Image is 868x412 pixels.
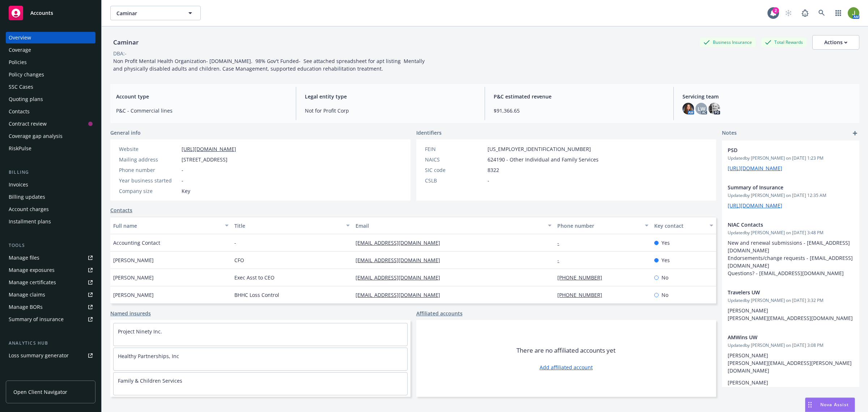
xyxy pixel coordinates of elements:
[113,239,160,247] span: Accounting Contact
[728,352,854,374] p: [PERSON_NAME] [PERSON_NAME][EMAIL_ADDRESS][PERSON_NAME][DOMAIN_NAME]
[425,145,485,153] div: FEIN
[110,206,132,214] a: Contacts
[116,9,179,17] span: Caminar
[728,184,835,191] span: Summary of Insurance
[6,289,95,300] a: Manage claims
[698,105,705,113] span: LW
[356,239,446,246] a: [EMAIL_ADDRESS][DOMAIN_NAME]
[110,310,151,317] a: Named insureds
[722,129,737,138] span: Notes
[728,239,854,277] p: New and renewal submissions - [EMAIL_ADDRESS][DOMAIN_NAME] Endorsements/change requests - [EMAIL_...
[6,143,95,154] a: RiskPulse
[6,69,95,80] a: Policy changes
[9,81,33,93] div: SSC Cases
[722,215,859,283] div: NIAC ContactsUpdatedby [PERSON_NAME] on [DATE] 3:48 PMNew and renewal submissions - [EMAIL_ADDRES...
[814,6,829,20] a: Search
[516,346,616,355] span: There are no affiliated accounts yet
[113,50,127,57] div: DBA: -
[234,291,279,299] span: BHHC Loss Control
[6,350,95,361] a: Loss summary generator
[700,38,756,47] div: Business Insurance
[119,177,179,184] div: Year business started
[6,277,95,288] a: Manage certificates
[113,274,154,281] span: [PERSON_NAME]
[6,169,95,176] div: Billing
[425,156,485,163] div: NAICS
[6,216,95,227] a: Installment plans
[110,38,141,47] div: Caminar
[661,239,670,247] span: Yes
[305,107,476,114] span: Not for Profit Corp
[781,6,796,20] a: Start snowing
[651,217,716,234] button: Key contact
[6,179,95,190] a: Invoices
[654,222,705,230] div: Key contact
[824,35,847,49] div: Actions
[6,191,95,203] a: Billing updates
[9,93,43,105] div: Quoting plans
[820,402,849,408] span: Nova Assist
[488,145,591,153] span: [US_EMPLOYER_IDENTIFICATION_NUMBER]
[356,274,446,281] a: [EMAIL_ADDRESS][DOMAIN_NAME]
[6,44,95,56] a: Coverage
[234,256,244,264] span: CFO
[728,192,854,199] span: Updated by [PERSON_NAME] on [DATE] 12:35 AM
[6,130,95,142] a: Coverage gap analysis
[6,203,95,215] a: Account charges
[661,274,668,281] span: No
[234,239,236,247] span: -
[9,289,45,300] div: Manage claims
[118,377,182,384] a: Family & Children Services
[728,155,854,161] span: Updated by [PERSON_NAME] on [DATE] 1:23 PM
[118,353,179,360] a: Healthy Partnerships, Inc
[728,342,854,349] span: Updated by [PERSON_NAME] on [DATE] 3:08 PM
[231,217,353,234] button: Title
[661,291,668,299] span: No
[728,307,854,322] p: [PERSON_NAME] [PERSON_NAME][EMAIL_ADDRESS][DOMAIN_NAME]
[234,274,275,281] span: Exec Asst to CEO
[831,6,846,20] a: Switch app
[110,217,231,234] button: Full name
[9,32,31,43] div: Overview
[848,7,859,19] img: photo
[6,242,95,249] div: Tools
[425,177,485,184] div: CSLB
[488,177,489,184] span: -
[805,398,814,412] div: Drag to move
[353,217,554,234] button: Email
[113,222,221,230] div: Full name
[6,93,95,105] a: Quoting plans
[557,257,565,264] a: -
[6,314,95,325] a: Summary of insurance
[116,93,287,100] span: Account type
[9,252,39,264] div: Manage files
[722,178,859,215] div: Summary of InsuranceUpdatedby [PERSON_NAME] on [DATE] 12:35 AM[URL][DOMAIN_NAME]
[722,328,859,400] div: AMWins UWUpdatedby [PERSON_NAME] on [DATE] 3:08 PM[PERSON_NAME] [PERSON_NAME][EMAIL_ADDRESS][PERS...
[722,140,859,178] div: PSDUpdatedby [PERSON_NAME] on [DATE] 1:23 PM[URL][DOMAIN_NAME]
[6,340,95,347] div: Analytics hub
[9,314,64,325] div: Summary of insurance
[13,388,67,396] span: Open Client Navigator
[113,58,426,72] span: Non Profit Mental Health Organization- [DOMAIN_NAME]. 98% Gov't Funded- See attached spreadsheet ...
[6,32,95,43] a: Overview
[709,103,720,114] img: photo
[182,187,190,195] span: Key
[182,146,236,152] a: [URL][DOMAIN_NAME]
[9,301,43,313] div: Manage BORs
[113,291,154,299] span: [PERSON_NAME]
[6,56,95,68] a: Policies
[728,165,782,172] a: [URL][DOMAIN_NAME]
[494,107,665,114] span: $91,366.65
[728,221,835,228] span: NIAC Contacts
[812,35,859,50] button: Actions
[6,3,95,23] a: Accounts
[728,379,854,394] p: [PERSON_NAME] [PERSON_NAME][EMAIL_ADDRESS][DOMAIN_NAME]
[356,257,446,264] a: [EMAIL_ADDRESS][DOMAIN_NAME]
[805,398,855,412] button: Nova Assist
[6,301,95,313] a: Manage BORs
[661,256,670,264] span: Yes
[6,264,95,276] a: Manage exposures
[557,274,608,281] a: [PHONE_NUMBER]
[9,130,63,142] div: Coverage gap analysis
[6,252,95,264] a: Manage files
